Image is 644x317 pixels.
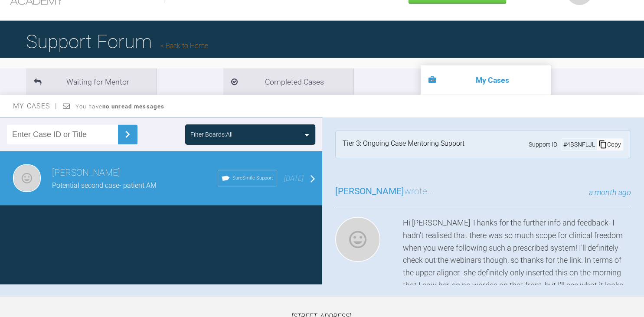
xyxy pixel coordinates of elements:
[232,174,273,182] span: SureSmile Support
[75,103,164,110] span: You have
[335,217,380,262] img: Chris Pritchard
[52,181,157,190] span: Potential second case- patient AM
[26,26,208,57] h1: Support Forum
[102,103,164,110] strong: no unread messages
[284,174,304,183] span: [DATE]
[421,65,551,95] li: My Cases
[335,184,434,199] h3: wrote...
[13,102,58,110] span: My Cases
[343,138,464,151] div: Tier 3: Ongoing Case Mentoring Support
[160,42,208,50] a: Back to Home
[26,69,156,95] li: Waiting for Mentor
[589,188,631,197] span: a month ago
[335,186,404,196] span: [PERSON_NAME]
[190,130,232,139] div: Filter Boards: All
[597,139,623,150] div: Copy
[529,140,557,149] span: Support ID
[223,69,353,95] li: Completed Cases
[52,166,218,180] h3: [PERSON_NAME]
[562,140,597,149] div: # 4BSNFLJL
[121,127,134,141] img: chevronRight.28bd32b0.svg
[13,164,41,192] img: Chris Pritchard
[7,125,118,144] input: Enter Case ID or Title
